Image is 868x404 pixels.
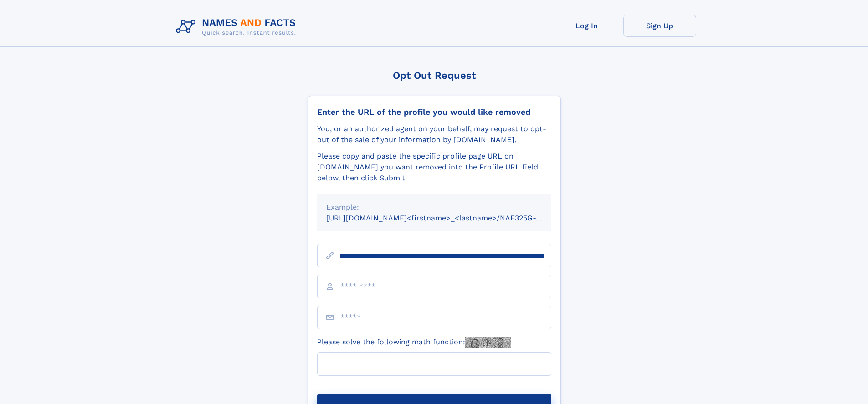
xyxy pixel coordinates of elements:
[623,15,696,37] a: Sign Up
[317,107,551,117] div: Enter the URL of the profile you would like removed
[317,123,551,145] div: You, or an authorized agent on your behalf, may request to opt-out of the sale of your informatio...
[308,70,561,81] div: Opt Out Request
[326,202,542,213] div: Example:
[172,15,303,39] img: Logo Names and Facts
[326,214,569,222] small: [URL][DOMAIN_NAME]<firstname>_<lastname>/NAF325G-xxxxxxxx
[317,151,551,184] div: Please copy and paste the specific profile page URL on [DOMAIN_NAME] you want removed into the Pr...
[550,15,623,37] a: Log In
[317,337,511,348] label: Please solve the following math function:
